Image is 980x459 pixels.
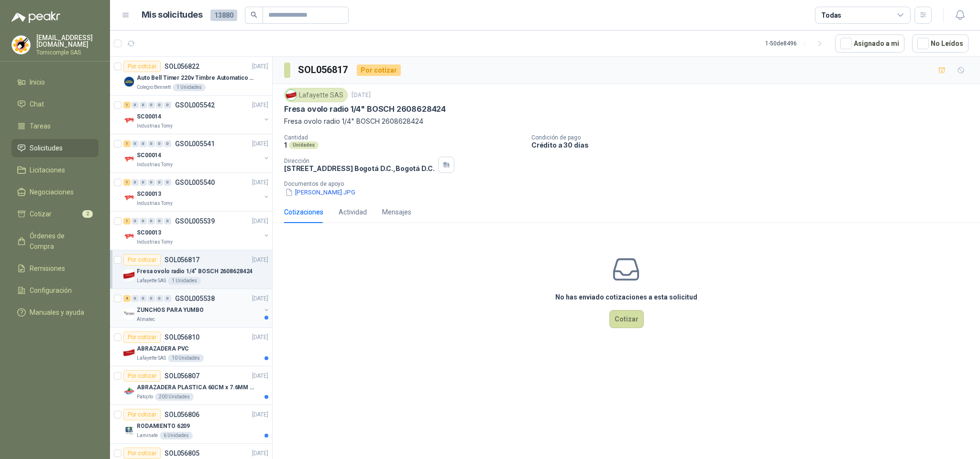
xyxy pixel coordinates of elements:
[164,179,171,186] div: 0
[164,218,171,224] div: 0
[123,177,270,207] a: 1 0 0 0 0 0 GSOL005540[DATE] Company LogoSC00013Industrias Tomy
[140,218,147,224] div: 0
[123,254,161,266] div: Por cotizar
[175,218,215,224] p: GSOL005539
[252,139,268,149] p: [DATE]
[164,295,171,302] div: 0
[123,76,135,87] img: Company Logo
[30,143,63,153] span: Solicitudes
[252,256,268,265] p: [DATE]
[137,422,190,431] p: RODAMIENTO 6209
[284,104,446,114] p: Fresa ovolo radio 1/4" BOSCH 2608628424
[123,61,161,72] div: Por cotizar
[165,450,199,457] p: SOL056805
[286,90,297,100] img: Company Logo
[11,73,99,91] a: Inicio
[123,218,131,224] div: 1
[11,11,60,23] img: Logo peakr
[252,372,268,381] p: [DATE]
[148,140,155,147] div: 0
[284,134,524,141] p: Cantidad
[137,344,189,353] p: ABRAZADERA PVC
[609,310,644,328] button: Cotizar
[30,263,65,274] span: Remisiones
[137,432,158,439] p: Laminate
[137,151,161,160] p: SC00014
[11,117,99,135] a: Tareas
[123,269,135,281] img: Company Logo
[11,205,99,223] a: Cotizar2
[30,77,45,87] span: Inicio
[132,102,139,108] div: 0
[284,158,434,164] p: Dirección
[173,84,206,91] div: 1 Unidades
[252,217,268,226] p: [DATE]
[175,140,215,147] p: GSOL005541
[137,112,161,121] p: SC00014
[137,122,173,130] p: Industrias Tomy
[123,295,131,302] div: 4
[30,165,65,175] span: Licitaciones
[821,10,841,21] div: Todas
[168,354,204,362] div: 10 Unidades
[148,179,155,186] div: 0
[252,178,268,187] p: [DATE]
[36,34,99,48] p: [EMAIL_ADDRESS][DOMAIN_NAME]
[123,215,270,246] a: 1 0 0 0 0 0 GSOL005539[DATE] Company LogoSC00013Industrias Tomy
[531,134,976,141] p: Condición de pago
[148,218,155,224] div: 0
[339,207,367,217] div: Actividad
[30,121,51,131] span: Tareas
[156,218,163,224] div: 0
[251,11,257,18] span: search
[30,209,52,219] span: Cotizar
[284,207,323,217] div: Cotizaciones
[123,153,135,165] img: Company Logo
[110,250,272,289] a: Por cotizarSOL056817[DATE] Company LogoFresa ovolo radio 1/4" BOSCH 2608628424Lafayette SAS1 Unid...
[137,354,166,362] p: Lafayette SAS
[11,95,99,113] a: Chat
[140,102,147,108] div: 0
[123,140,131,147] div: 1
[123,192,135,203] img: Company Logo
[12,36,30,54] img: Company Logo
[123,231,135,242] img: Company Logo
[175,179,215,186] p: GSOL005540
[165,256,199,263] p: SOL056817
[765,36,827,51] div: 1 - 50 de 8496
[30,187,74,197] span: Negociaciones
[11,161,99,179] a: Licitaciones
[156,102,163,108] div: 0
[123,370,161,382] div: Por cotizar
[156,179,163,186] div: 0
[252,410,268,419] p: [DATE]
[284,141,287,149] p: 1
[284,164,434,172] p: [STREET_ADDRESS] Bogotá D.C. , Bogotá D.C.
[168,277,201,285] div: 1 Unidades
[252,294,268,303] p: [DATE]
[252,101,268,110] p: [DATE]
[132,218,139,224] div: 0
[11,259,99,278] a: Remisiones
[137,190,161,199] p: SC00013
[30,307,84,318] span: Manuales y ayuda
[382,207,411,217] div: Mensajes
[164,140,171,147] div: 0
[148,102,155,108] div: 0
[30,99,44,109] span: Chat
[165,411,199,418] p: SOL056806
[137,393,153,401] p: Patojito
[165,63,199,70] p: SOL056822
[137,306,204,315] p: ZUNCHOS PARA YUMBO
[142,8,203,22] h1: Mis solicitudes
[164,102,171,108] div: 0
[137,200,173,207] p: Industrias Tomy
[11,227,99,256] a: Órdenes de Compra
[137,383,256,392] p: ABRAZADERA PLASTICA 60CM x 7.6MM ANCHA
[132,295,139,302] div: 0
[165,373,199,379] p: SOL056807
[123,448,161,459] div: Por cotizar
[123,308,135,320] img: Company Logo
[123,99,270,130] a: 1 0 0 0 0 0 GSOL005542[DATE] Company LogoSC00014Industrias Tomy
[11,183,99,201] a: Negociaciones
